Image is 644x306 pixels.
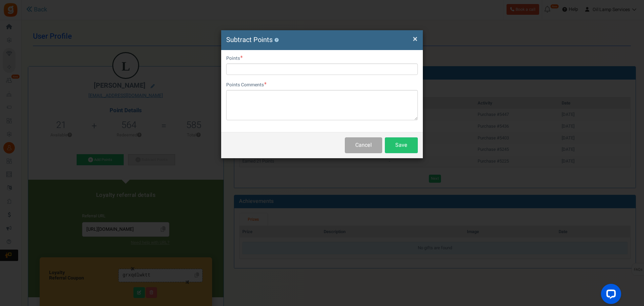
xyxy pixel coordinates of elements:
span: × [413,33,417,45]
button: Cancel [345,137,382,153]
button: ? [274,38,279,42]
label: Points Comments [226,82,267,88]
label: Points [226,55,243,62]
button: Save [385,137,418,153]
h4: Subtract Points [226,35,418,45]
